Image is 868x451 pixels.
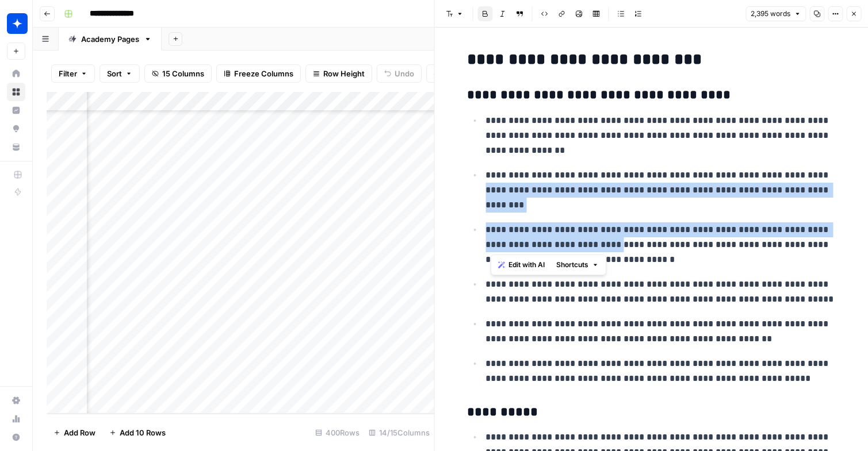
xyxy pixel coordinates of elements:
span: Shortcuts [556,260,588,270]
span: 2,395 words [751,9,790,19]
span: Add Row [64,427,95,438]
button: Workspace: Wiz [7,9,25,38]
button: Filter [51,64,95,83]
span: Add 10 Rows [120,427,166,438]
div: 400 Rows [311,423,364,442]
span: Row Height [323,68,365,79]
span: Freeze Columns [234,68,293,79]
a: Your Data [7,138,25,156]
span: Filter [59,68,77,79]
img: Wiz Logo [7,13,28,34]
button: Add Row [47,423,102,442]
a: Academy Pages [59,28,162,51]
button: Edit with AI [494,257,549,272]
span: 15 Columns [162,68,204,79]
button: Sort [100,64,140,83]
a: Home [7,64,25,83]
div: 14/15 Columns [364,423,434,442]
div: Academy Pages [81,33,139,45]
button: Freeze Columns [216,64,301,83]
button: Undo [377,64,422,83]
span: Sort [107,68,122,79]
button: Shortcuts [552,257,603,272]
a: Insights [7,101,25,120]
button: Add 10 Rows [102,423,173,442]
button: Row Height [305,64,372,83]
button: 15 Columns [144,64,212,83]
span: Undo [395,68,414,79]
a: Opportunities [7,120,25,138]
button: 2,395 words [745,6,806,21]
a: Usage [7,410,25,428]
a: Settings [7,391,25,410]
a: Browse [7,83,25,101]
button: Help + Support [7,428,25,446]
span: Edit with AI [508,260,545,270]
